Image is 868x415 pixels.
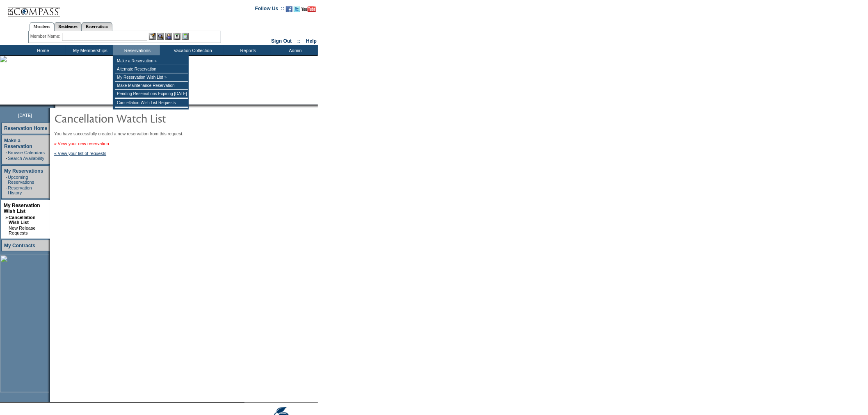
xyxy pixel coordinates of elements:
[115,99,188,107] td: Cancellation Wish List Requests
[113,45,160,55] td: Reservations
[54,131,183,136] span: You have successfully created a new reservation from this request.
[53,105,55,108] img: promoShadowLeftCorner.gif
[8,185,32,195] a: Reservation History
[54,151,106,156] a: « View your list of requests
[271,45,318,55] td: Admin
[115,90,188,98] td: Pending Reservations Expiring [DATE]
[115,73,188,82] td: My Reservation Wish List »
[115,57,188,65] td: Make a Reservation »
[4,138,32,149] a: Make a Reservation
[18,45,66,55] td: Home
[9,226,35,235] a: New Release Requests
[157,33,164,40] img: View
[297,38,301,44] span: ::
[5,215,8,220] b: »
[66,45,113,55] td: My Memberships
[6,185,7,195] td: ·
[294,6,300,12] img: Follow us on Twitter
[30,33,62,40] div: Member Name:
[8,156,44,161] a: Search Availability
[182,33,189,40] img: b_calculator.gif
[55,105,56,108] img: blank.gif
[294,8,300,13] a: Follow us on Twitter
[160,45,224,55] td: Vacation Collection
[54,22,82,31] a: Residences
[8,150,45,155] a: Browse Calendars
[306,38,317,44] a: Help
[18,113,32,118] span: [DATE]
[54,110,218,126] img: pgTtlCancellationNotification.gif
[255,5,284,15] td: Follow Us ::
[286,8,292,13] a: Become our fan on Facebook
[286,6,292,12] img: Become our fan on Facebook
[4,125,47,131] a: Reservation Home
[302,8,316,13] a: Subscribe to our YouTube Channel
[302,6,316,12] img: Subscribe to our YouTube Channel
[30,22,55,31] a: Members
[115,65,188,73] td: Alternate Reservation
[4,243,35,249] a: My Contracts
[224,45,271,55] td: Reports
[6,156,7,161] td: ·
[174,33,180,40] img: Reservations
[165,33,172,40] img: Impersonate
[9,215,35,225] a: Cancellation Wish List
[82,22,112,31] a: Reservations
[4,203,40,214] a: My Reservation Wish List
[6,150,7,155] td: ·
[6,175,7,185] td: ·
[271,38,292,44] a: Sign Out
[5,226,8,235] td: ·
[4,168,43,174] a: My Reservations
[8,175,34,185] a: Upcoming Reservations
[115,82,188,90] td: Make Maintenance Reservation
[149,33,156,40] img: b_edit.gif
[54,141,109,146] a: » View your new reservation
